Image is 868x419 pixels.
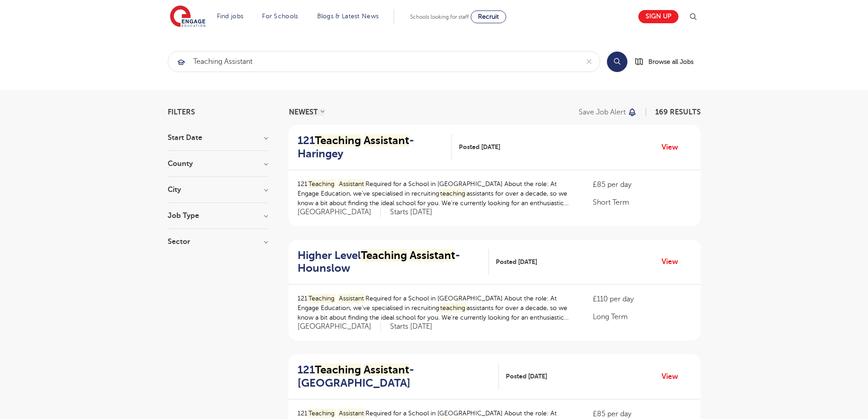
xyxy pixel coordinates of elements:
mark: Teaching [308,294,336,303]
button: Save job alert [579,109,637,116]
mark: Teaching [315,363,361,376]
input: Submit [168,52,579,72]
p: 121 Required for a School in [GEOGRAPHIC_DATA] About the role: At Engage Education, we’ve special... [298,294,575,322]
span: Posted [DATE] [496,257,537,267]
h3: Start Date [168,134,268,141]
mark: teaching [439,303,467,313]
h2: 121 - [GEOGRAPHIC_DATA] [298,363,492,390]
mark: Assistant [338,409,365,418]
span: Recruit [478,13,499,20]
a: Higher LevelTeaching Assistant- Hounslow [298,249,489,275]
a: 121Teaching Assistant- [GEOGRAPHIC_DATA] [298,363,499,390]
a: Find jobs [217,13,244,20]
mark: Teaching [308,409,336,418]
mark: Assistant [364,134,409,147]
h3: Job Type [168,212,268,219]
span: Filters [168,109,195,116]
a: Blogs & Latest News [317,13,379,20]
a: Browse all Jobs [635,57,701,67]
h2: Higher Level - Hounslow [298,249,482,275]
a: Recruit [471,10,506,23]
mark: Teaching [315,134,361,147]
p: Short Term [593,197,691,208]
p: Save job alert [579,109,626,116]
span: Posted [DATE] [506,372,547,381]
p: Starts [DATE] [390,322,432,331]
span: Browse all Jobs [648,57,693,67]
mark: Assistant [410,249,455,262]
a: View [662,141,685,153]
a: For Schools [262,13,298,20]
mark: Teaching [308,179,336,189]
p: £85 per day [593,179,691,190]
h3: City [168,186,268,193]
mark: teaching [439,189,467,198]
h3: County [168,160,268,167]
span: Schools looking for staff [410,14,469,20]
h2: 121 - Haringey [298,134,445,160]
mark: Teaching [361,249,407,262]
p: Starts [DATE] [390,207,432,217]
div: Submit [168,51,600,72]
a: 121Teaching Assistant- Haringey [298,134,452,160]
span: 169 RESULTS [655,108,701,116]
button: Clear [579,52,600,72]
a: View [662,371,685,383]
a: Sign up [638,10,678,23]
span: Posted [DATE] [459,142,500,152]
mark: Assistant [338,179,365,189]
p: £110 per day [593,294,691,305]
img: Engage Education [170,5,205,28]
button: Search [607,52,627,72]
a: View [662,256,685,268]
span: [GEOGRAPHIC_DATA] [298,322,381,331]
mark: Assistant [338,294,365,303]
p: 121 Required for a School in [GEOGRAPHIC_DATA] About the role: At Engage Education, we’ve special... [298,179,575,208]
span: [GEOGRAPHIC_DATA] [298,207,381,217]
h3: Sector [168,238,268,245]
mark: Assistant [364,363,409,376]
p: Long Term [593,311,691,322]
